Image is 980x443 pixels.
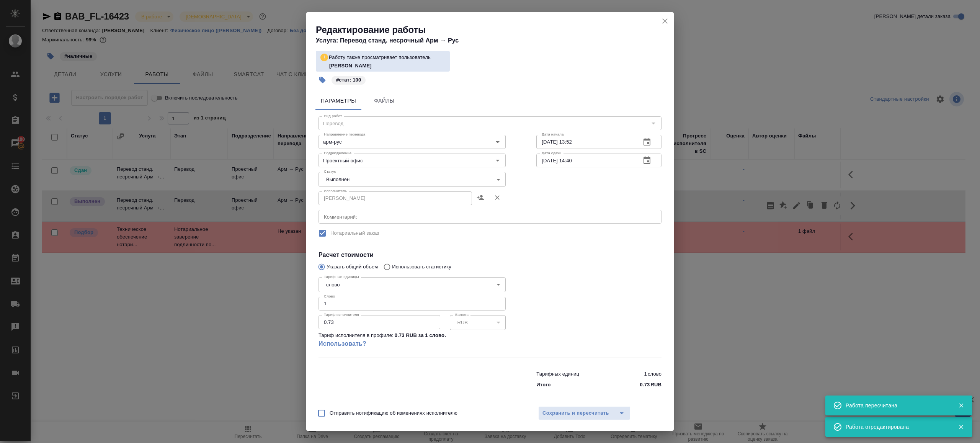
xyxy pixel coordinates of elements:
[316,24,674,36] h2: Редактирование работы
[324,176,352,183] button: Выполнен
[329,54,431,61] p: Работу также просматривает пользователь
[489,188,506,207] button: Удалить
[330,409,457,417] span: Отправить нотификацию об изменениях исполнителю
[846,423,947,431] div: Работа отредактирована
[648,370,661,378] p: слово
[331,76,366,83] span: стат: 100
[318,339,506,348] a: Использовать?
[538,406,613,420] button: Сохранить и пересчитать
[536,381,550,389] p: Итого
[450,315,506,330] div: RUB
[329,63,372,69] b: [PERSON_NAME]
[318,250,661,260] h4: Расчет стоимости
[953,423,969,430] button: Закрыть
[329,62,446,70] p: Попова Галина
[314,72,331,88] button: Добавить тэг
[492,137,503,147] button: Open
[659,15,671,27] button: close
[953,402,969,409] button: Закрыть
[536,370,579,378] p: Тарифных единиц
[455,319,470,326] button: RUB
[538,406,630,420] div: split button
[318,332,394,339] p: Тариф исполнителя в профиле:
[846,402,947,409] div: Работа пересчитана
[395,332,446,339] p: 0.73 RUB за 1 слово .
[492,155,503,166] button: Open
[320,96,357,106] span: Параметры
[640,381,650,389] p: 0.73
[316,36,674,45] h4: Услуга: Перевод станд. несрочный Арм → Рус
[330,229,379,237] span: Нотариальный заказ
[318,277,506,292] div: слово
[650,381,661,389] p: RUB
[644,370,647,378] p: 1
[366,96,403,106] span: Файлы
[318,172,506,186] div: Выполнен
[472,188,489,207] button: Назначить
[324,281,342,288] button: слово
[542,409,609,418] span: Сохранить и пересчитать
[336,76,361,84] p: #стат: 100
